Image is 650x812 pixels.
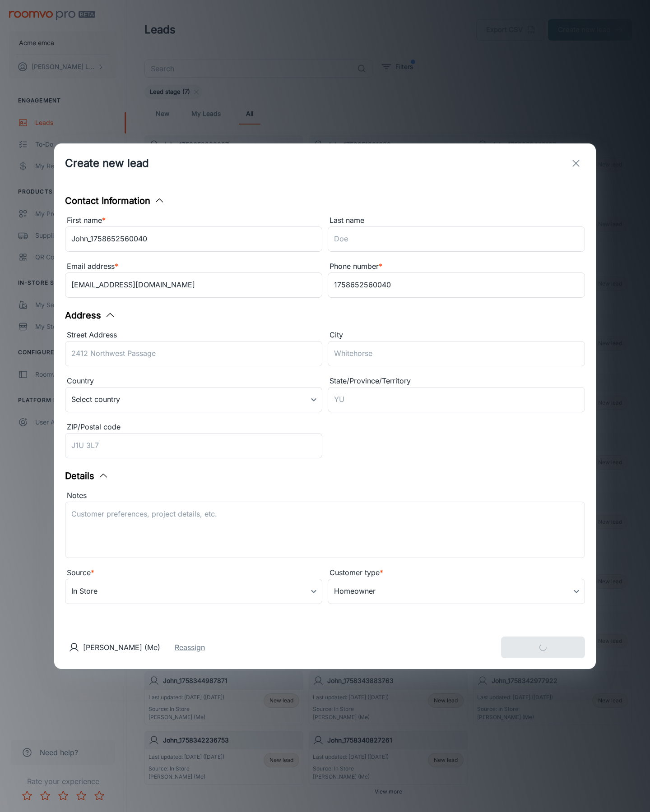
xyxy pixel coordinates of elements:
[65,329,322,341] div: Street Address
[328,579,585,604] div: Homeowner
[65,215,322,226] div: First name
[65,341,322,366] input: 2412 Northwest Passage
[175,642,205,653] button: Reassign
[328,272,585,298] input: +1 439-123-4567
[65,469,109,483] button: Details
[83,642,160,653] p: [PERSON_NAME] (Me)
[65,155,149,171] h1: Create new lead
[65,490,585,502] div: Notes
[65,261,322,272] div: Email address
[328,226,585,252] input: Doe
[328,341,585,366] input: Whitehorse
[65,579,322,604] div: In Store
[328,261,585,272] div: Phone number
[328,329,585,341] div: City
[65,421,322,433] div: ZIP/Postal code
[328,567,585,579] div: Customer type
[328,375,585,387] div: State/Province/Territory
[65,387,322,412] div: Select country
[328,387,585,412] input: YU
[65,567,322,579] div: Source
[65,226,322,252] input: John
[567,154,585,172] button: exit
[65,433,322,458] input: J1U 3L7
[65,309,116,322] button: Address
[65,272,322,298] input: myname@example.com
[65,375,322,387] div: Country
[65,194,165,208] button: Contact Information
[328,215,585,226] div: Last name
